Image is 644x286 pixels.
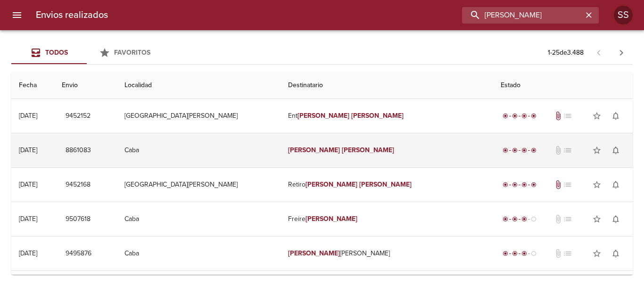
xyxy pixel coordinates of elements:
span: radio_button_unchecked [531,216,537,222]
span: No tiene documentos adjuntos [553,249,563,258]
span: radio_button_checked [521,147,527,153]
div: Entregado [501,146,538,155]
em: [PERSON_NAME] [305,215,358,223]
span: radio_button_checked [531,182,537,188]
div: En viaje [501,249,538,258]
span: radio_button_checked [503,216,508,222]
button: Activar notificaciones [606,106,625,125]
span: radio_button_checked [521,113,527,119]
td: Retiro [281,168,494,202]
span: star_border [592,214,602,224]
button: Agregar a favoritos [587,141,606,160]
button: Agregar a favoritos [587,175,606,194]
th: Fecha [11,72,54,99]
span: radio_button_checked [503,113,508,119]
em: [PERSON_NAME] [288,249,340,257]
button: 9452168 [62,176,94,194]
span: No tiene pedido asociado [563,146,572,155]
span: radio_button_checked [503,251,508,256]
td: Caba [117,202,280,236]
em: [PERSON_NAME] [297,112,350,120]
span: radio_button_checked [531,147,537,153]
h6: Envios realizados [36,8,108,23]
span: star_border [592,146,602,155]
button: 8861083 [62,142,95,159]
td: Caba [117,237,280,270]
span: radio_button_checked [521,216,527,222]
span: radio_button_unchecked [531,251,537,256]
span: star_border [592,111,602,121]
span: 9495876 [66,248,91,260]
span: No tiene documentos adjuntos [553,146,563,155]
div: [DATE] [19,215,37,223]
span: notifications_none [611,249,620,258]
span: 8861083 [66,145,91,156]
span: radio_button_checked [512,182,518,188]
button: Activar notificaciones [606,244,625,263]
span: radio_button_checked [503,182,508,188]
td: Freire [281,202,494,236]
th: Estado [493,72,633,99]
td: [GEOGRAPHIC_DATA][PERSON_NAME] [117,168,280,202]
span: radio_button_checked [521,251,527,256]
button: Activar notificaciones [606,175,625,194]
div: Abrir información de usuario [614,6,633,25]
span: Favoritos [114,49,150,57]
span: radio_button_checked [531,113,537,119]
div: Entregado [501,111,538,121]
button: Agregar a favoritos [587,210,606,229]
div: Tabs Envios [11,41,162,64]
th: Destinatario [281,72,494,99]
button: 9507618 [62,211,94,228]
th: Envio [54,72,117,99]
button: 9452152 [62,107,94,125]
span: radio_button_checked [512,113,518,119]
div: [DATE] [19,249,37,257]
span: star_border [592,249,602,258]
th: Localidad [117,72,280,99]
span: radio_button_checked [512,216,518,222]
span: 9452168 [66,179,91,191]
span: Pagina siguiente [610,41,633,64]
button: Activar notificaciones [606,210,625,229]
span: No tiene pedido asociado [563,111,572,121]
span: radio_button_checked [512,251,518,256]
td: Caba [117,133,280,167]
span: notifications_none [611,146,620,155]
p: 1 - 25 de 3.488 [548,48,584,57]
span: radio_button_checked [512,147,518,153]
div: [DATE] [19,112,37,120]
button: 9495876 [62,245,95,262]
em: [PERSON_NAME] [288,146,340,154]
span: notifications_none [611,214,620,224]
button: menu [6,4,28,26]
em: [PERSON_NAME] [351,112,404,120]
button: Agregar a favoritos [587,106,606,125]
span: 9507618 [66,213,91,225]
span: No tiene documentos adjuntos [553,214,563,224]
span: star_border [592,180,602,189]
td: [PERSON_NAME] [281,237,494,270]
span: 9452152 [66,110,91,122]
input: buscar [462,7,583,24]
span: radio_button_checked [521,182,527,188]
span: Todos [45,49,68,57]
div: [DATE] [19,146,37,154]
span: Tiene documentos adjuntos [553,180,563,189]
button: Agregar a favoritos [587,244,606,263]
span: No tiene pedido asociado [563,214,572,224]
em: [PERSON_NAME] [359,180,412,188]
span: radio_button_checked [503,147,508,153]
span: Pagina anterior [587,48,610,57]
span: No tiene pedido asociado [563,249,572,258]
div: SS [614,6,633,25]
span: notifications_none [611,111,620,121]
div: En viaje [501,214,538,224]
td: Ent [281,99,494,133]
span: No tiene pedido asociado [563,180,572,189]
span: Tiene documentos adjuntos [553,111,563,121]
em: [PERSON_NAME] [342,146,394,154]
div: [DATE] [19,180,37,188]
td: [GEOGRAPHIC_DATA][PERSON_NAME] [117,99,280,133]
button: Activar notificaciones [606,141,625,160]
